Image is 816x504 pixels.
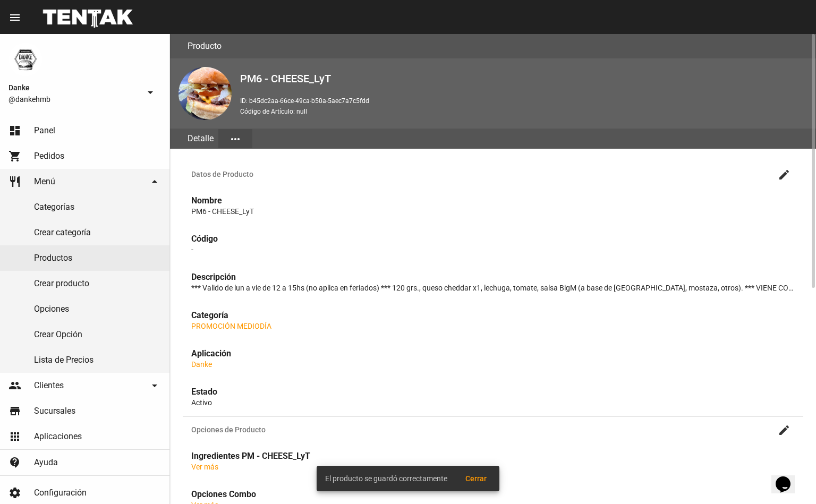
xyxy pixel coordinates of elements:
[191,310,228,320] strong: Categoría
[191,425,773,434] span: Opciones de Producto
[191,195,222,206] strong: Nombre
[8,486,21,499] mat-icon: settings
[240,96,807,106] p: ID: b45dc2aa-66ce-49ca-b50a-5aec7a7c5fdd
[34,406,75,416] span: Sucursales
[34,125,55,136] span: Panel
[8,150,21,163] mat-icon: shopping_cart
[8,175,21,188] mat-icon: restaurant
[191,272,236,282] strong: Descripción
[773,419,795,440] button: Editar
[465,474,487,483] span: Cerrar
[148,379,161,392] mat-icon: arrow_drop_down
[325,473,447,484] span: El producto se guardó correctamente
[8,456,21,469] mat-icon: contact_support
[8,124,21,137] mat-icon: dashboard
[191,360,212,369] a: Danke
[191,170,773,178] span: Datos de Producto
[34,488,87,498] span: Configuración
[191,348,231,358] strong: Aplicación
[778,168,790,181] mat-icon: create
[191,244,795,255] p: -
[34,380,64,391] span: Clientes
[34,151,64,161] span: Pedidos
[8,42,42,76] img: 1d4517d0-56da-456b-81f5-6111ccf01445.png
[191,283,795,293] p: *** Valido de lun a vie de 12 a 15hs (no aplica en feriados) *** 120 grs., queso cheddar x1, lech...
[191,451,310,461] strong: Ingredientes PM - CHEESE_LyT
[188,39,222,54] h3: Producto
[191,489,256,499] strong: Opciones Combo
[191,234,218,244] strong: Código
[457,469,495,488] button: Cerrar
[148,175,161,188] mat-icon: arrow_drop_down
[34,431,82,442] span: Aplicaciones
[34,176,55,187] span: Menú
[191,206,795,217] p: PM6 - CHEESE_LyT
[8,405,21,417] mat-icon: store
[771,462,805,493] iframe: chat widget
[191,463,218,471] a: Ver más
[191,322,271,330] a: PROMOCIÓN MEDIODÍA
[191,397,795,408] p: Activo
[218,129,252,148] button: Elegir sección
[240,70,807,87] h2: PM6 - CHEESE_LyT
[178,67,232,120] img: f4fd4fc5-1d0f-45c4-b852-86da81b46df0.png
[773,164,795,185] button: Editar
[8,379,21,392] mat-icon: people
[240,106,807,117] p: Código de Artículo: null
[8,81,140,94] span: Danke
[8,430,21,443] mat-icon: apps
[8,11,21,24] mat-icon: menu
[778,424,790,437] mat-icon: create
[8,94,140,105] span: @dankehmb
[191,387,217,397] strong: Estado
[183,129,218,149] div: Detalle
[34,457,58,468] span: Ayuda
[144,86,157,99] mat-icon: arrow_drop_down
[229,133,242,146] mat-icon: more_horiz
